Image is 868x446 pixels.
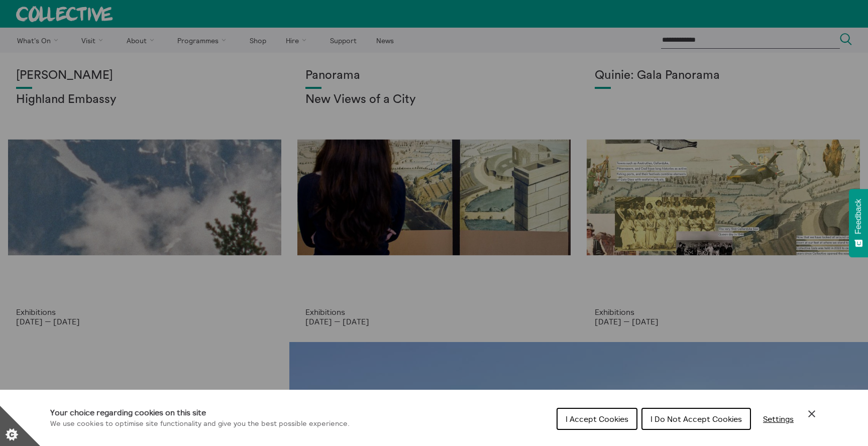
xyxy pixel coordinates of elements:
[849,189,868,257] button: Feedback - Show survey
[650,414,742,424] span: I Do Not Accept Cookies
[763,414,794,424] span: Settings
[557,408,637,430] button: I Accept Cookies
[566,414,628,424] span: I Accept Cookies
[806,408,818,420] button: Close Cookie Control
[854,199,863,234] span: Feedback
[755,409,802,429] button: Settings
[50,418,350,429] p: We use cookies to optimise site functionality and give you the best possible experience.
[641,408,751,430] button: I Do Not Accept Cookies
[50,406,350,418] h1: Your choice regarding cookies on this site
